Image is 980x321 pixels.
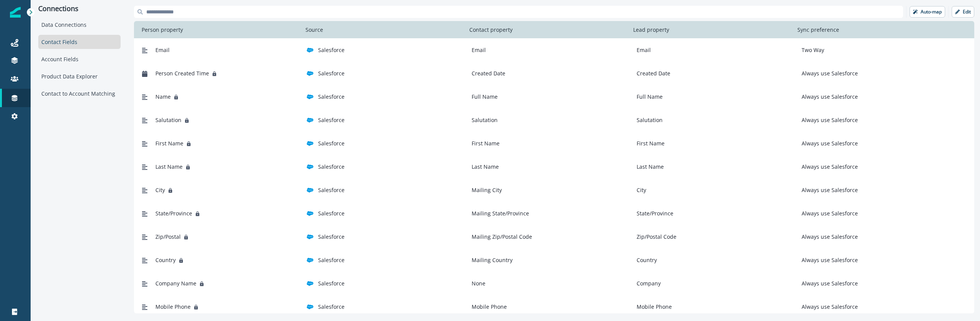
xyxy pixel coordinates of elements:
[469,209,529,217] p: Mailing State/Province
[155,93,171,101] span: Name
[952,6,974,18] button: Edit
[469,116,498,124] p: Salutation
[634,69,670,77] p: Created Date
[794,26,842,34] p: Sync preference
[634,116,663,124] p: Salutation
[799,209,858,217] p: Always use Salesforce
[799,256,858,264] p: Always use Salesforce
[921,9,942,15] p: Auto-map
[307,140,314,147] img: salesforce
[963,9,971,15] p: Edit
[318,139,345,147] p: Salesforce
[469,303,507,311] p: Mobile Phone
[155,233,181,241] span: Zip/Postal
[630,26,672,34] p: Lead property
[307,93,314,100] img: salesforce
[469,139,500,147] p: First Name
[469,93,498,101] p: Full Name
[318,163,345,171] p: Salesforce
[307,210,314,217] img: salesforce
[318,116,345,124] p: Salesforce
[469,46,486,54] p: Email
[155,46,170,54] span: Email
[469,279,485,287] p: None
[318,233,345,241] p: Salesforce
[155,163,183,171] span: Last Name
[634,209,673,217] p: State/Province
[799,69,858,77] p: Always use Salesforce
[38,18,121,32] div: Data Connections
[155,139,183,147] span: First Name
[307,117,314,124] img: salesforce
[38,5,121,13] p: Connections
[155,116,181,124] span: Salutation
[307,163,314,170] img: salesforce
[307,280,314,287] img: salesforce
[469,69,505,77] p: Created Date
[634,139,665,147] p: First Name
[469,233,532,241] p: Mailing Zip/Postal Code
[799,116,858,124] p: Always use Salesforce
[799,46,824,54] p: Two Way
[634,256,657,264] p: Country
[307,257,314,264] img: salesforce
[307,233,314,240] img: salesforce
[318,69,345,77] p: Salesforce
[318,279,345,287] p: Salesforce
[634,186,646,194] p: City
[307,303,314,310] img: salesforce
[799,303,858,311] p: Always use Salesforce
[318,46,345,54] p: Salesforce
[155,279,196,287] span: Company Name
[634,303,672,311] p: Mobile Phone
[799,186,858,194] p: Always use Salesforce
[38,35,121,49] div: Contact Fields
[155,209,192,217] span: State/Province
[634,233,676,241] p: Zip/Postal Code
[318,256,345,264] p: Salesforce
[10,7,21,18] img: Inflection
[910,6,945,18] button: Auto-map
[38,52,121,66] div: Account Fields
[799,139,858,147] p: Always use Salesforce
[307,70,314,77] img: salesforce
[307,47,314,54] img: salesforce
[307,187,314,194] img: salesforce
[318,303,345,311] p: Salesforce
[469,163,499,171] p: Last Name
[799,233,858,241] p: Always use Salesforce
[155,69,209,77] span: Person Created Time
[634,93,663,101] p: Full Name
[318,186,345,194] p: Salesforce
[302,26,326,34] p: Source
[799,163,858,171] p: Always use Salesforce
[634,279,661,287] p: Company
[155,256,176,264] span: Country
[318,93,345,101] p: Salesforce
[318,209,345,217] p: Salesforce
[38,69,121,83] div: Product Data Explorer
[469,186,502,194] p: Mailing City
[38,86,121,101] div: Contact to Account Matching
[634,163,664,171] p: Last Name
[139,26,186,34] p: Person property
[469,256,513,264] p: Mailing Country
[799,279,858,287] p: Always use Salesforce
[634,46,651,54] p: Email
[466,26,516,34] p: Contact property
[799,93,858,101] p: Always use Salesforce
[155,186,165,194] span: City
[155,303,191,311] span: Mobile Phone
